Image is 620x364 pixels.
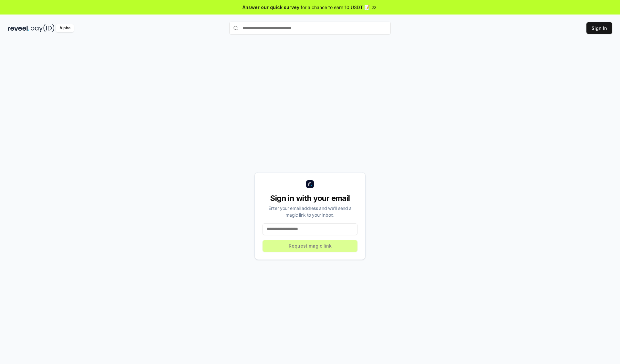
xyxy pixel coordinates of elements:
button: Sign In [586,22,612,34]
span: for a chance to earn 10 USDT 📝 [301,4,370,11]
div: Enter your email address and we’ll send a magic link to your inbox. [263,205,357,218]
img: reveel_dark [8,24,29,32]
div: Sign in with your email [263,193,357,203]
div: Alpha [56,24,74,32]
img: logo_small [306,180,314,188]
span: Answer our quick survey [243,4,299,11]
img: pay_id [31,24,55,32]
